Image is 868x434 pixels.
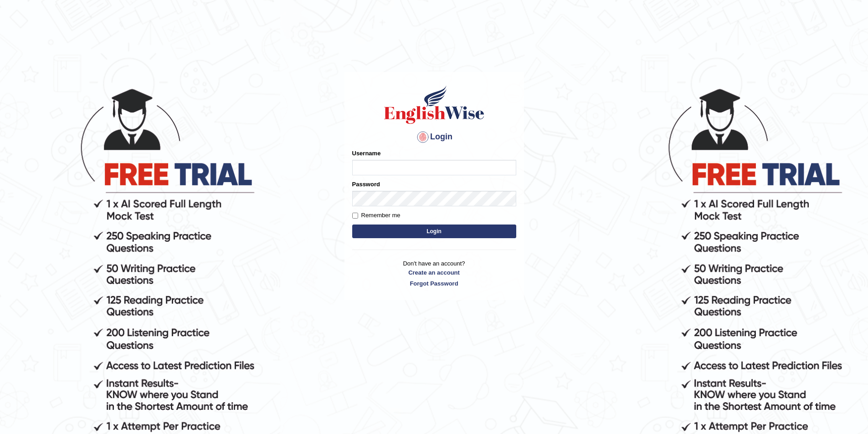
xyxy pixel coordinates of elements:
[352,268,516,277] a: Create an account
[352,130,516,144] h4: Login
[352,225,516,238] button: Login
[352,259,516,287] p: Don't have an account?
[352,213,358,219] input: Remember me
[352,211,401,220] label: Remember me
[352,279,516,288] a: Forgot Password
[352,149,381,158] label: Username
[382,84,486,125] img: Logo of English Wise sign in for intelligent practice with AI
[352,180,380,189] label: Password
